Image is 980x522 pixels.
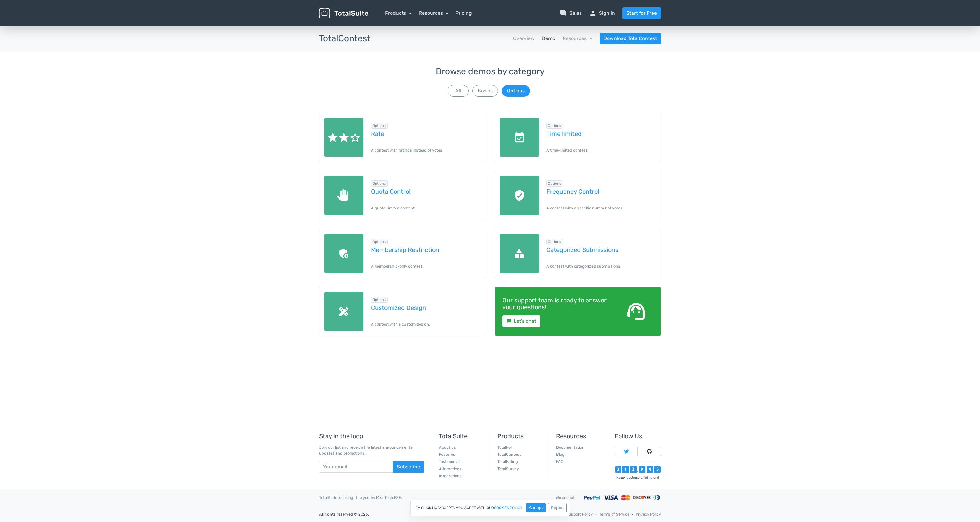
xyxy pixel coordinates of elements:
[502,315,540,327] a: smsLet's chat
[637,469,639,473] div: ,
[548,503,567,512] button: Reject
[324,118,363,157] img: rate.png.webp
[589,10,596,17] span: person
[371,130,480,137] a: Rate
[513,35,535,42] a: Overview
[500,234,539,273] img: categories.png.webp
[506,319,511,324] small: sms
[556,445,584,450] a: Documentation
[439,474,462,478] a: Integrations
[371,200,480,211] p: A quota-limited contest.
[654,466,661,473] div: 5
[410,500,570,516] div: By clicking "Accept", you agree with our .
[371,246,480,253] a: Membership Restriction
[419,10,448,16] a: Resources
[371,258,480,269] p: A membership-only contest.
[497,452,521,457] a: TotalContest
[319,444,424,456] p: Join our list and receive the latest announcements, updates and promotions.
[439,452,455,457] a: Features
[319,8,368,19] img: TotalSuite for WordPress
[615,433,661,439] h5: Follow Us
[497,467,519,471] a: TotalSurvey
[600,33,661,44] a: Download TotalContest
[630,466,637,473] div: 3
[472,85,498,97] button: Basics
[625,300,647,322] span: support_agent
[371,142,480,153] p: A contest with ratings instead of votes.
[615,475,661,480] div: Happy customers, join them!
[556,452,564,457] a: Blog
[439,433,485,439] h5: TotalSuite
[319,34,370,43] h3: TotalContest
[371,304,480,311] a: Customized Design
[324,176,363,215] img: quota-limited.png.webp
[546,188,656,195] a: Frequency Control
[556,459,566,464] a: FAQs
[439,467,461,471] a: Alternatives
[494,506,523,510] a: cookies policy
[584,494,661,501] img: Accepted payment methods
[319,67,661,76] h3: Browse demos by category
[324,292,363,331] img: custom-design.png.webp
[589,10,615,17] a: personSign in
[560,10,582,17] a: question_answerSales
[371,188,480,195] a: Quota Control
[315,495,551,500] div: TotalSuite is brought to you by MisqTech FZE.
[371,239,388,245] span: Browse all in Options
[456,10,472,17] a: Pricing
[393,461,424,473] button: Subscribe
[556,433,602,439] h5: Resources
[551,495,579,500] div: We accept
[546,130,656,137] a: Time limited
[385,10,412,16] a: Products
[497,459,518,464] a: TotalRating
[526,503,546,512] button: Accept
[319,461,393,473] input: Your email
[502,85,530,97] button: Options
[542,35,555,42] a: Demo
[624,449,629,454] img: Follow TotalSuite on Twitter
[324,234,363,273] img: members-only.png.webp
[497,445,512,450] a: TotalPoll
[563,35,592,41] a: Resources
[448,85,469,97] button: All
[546,200,656,211] p: A contest with a specific number of votes.
[439,459,462,464] a: Testimonials
[560,10,567,17] span: question_answer
[622,466,629,473] div: 1
[546,258,656,269] p: A contest with categorized submissions.
[371,297,388,303] span: Browse all in Options
[500,118,539,157] img: date-limited.png.webp
[319,433,424,439] h5: Stay in the loop
[439,445,456,450] a: About us
[500,176,539,215] img: recaptcha.png.webp
[371,180,388,187] span: Browse all in Options
[647,449,652,454] img: Follow TotalSuite on Github
[546,246,656,253] a: Categorized Submissions
[371,316,480,327] p: A contest with a custom design.
[639,466,645,473] div: 9
[497,433,544,439] h5: Products
[546,239,563,245] span: Browse all in Options
[502,297,609,310] h4: Our support team is ready to answer your questions!
[615,466,621,473] div: 0
[546,180,563,187] span: Browse all in Options
[546,123,563,129] span: Browse all in Options
[647,466,653,473] div: 4
[546,142,656,153] p: A time-limited contest.
[371,123,388,129] span: Browse all in Options
[622,7,661,19] a: Start for Free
